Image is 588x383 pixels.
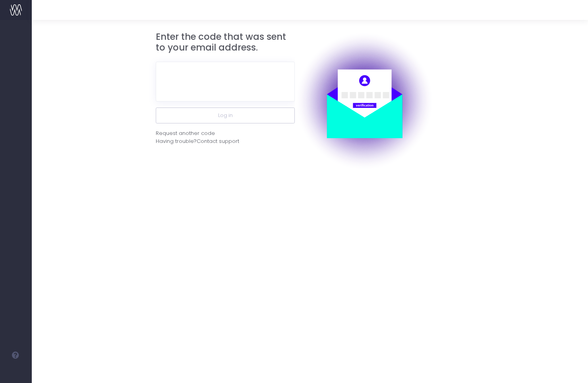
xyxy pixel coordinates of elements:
[295,31,434,171] img: auth.png
[156,129,215,137] div: Request another code
[156,31,295,53] h3: Enter the code that was sent to your email address.
[10,367,22,379] img: images/default_profile_image.png
[197,137,239,145] span: Contact support
[156,137,295,145] div: Having trouble?
[156,107,295,123] button: Log in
